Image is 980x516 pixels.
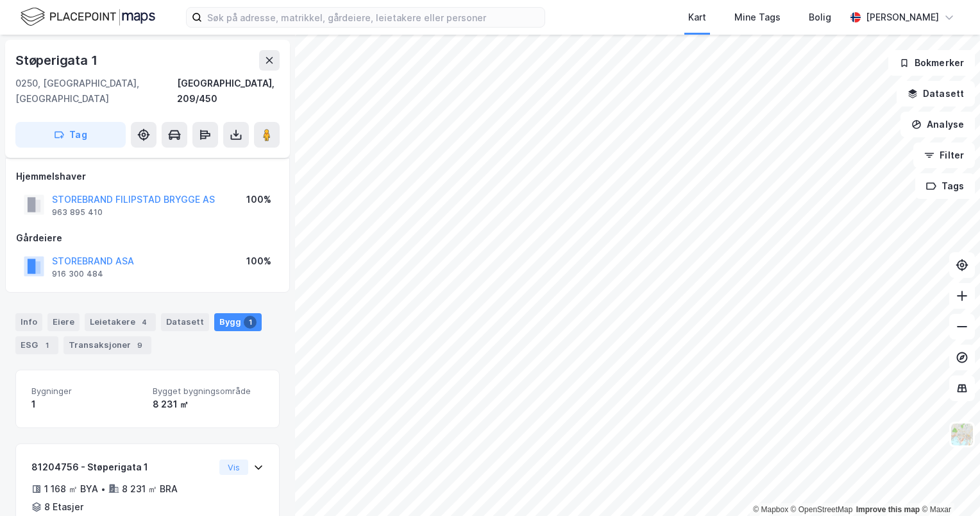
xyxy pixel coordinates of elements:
[40,339,53,352] div: 1
[753,505,788,514] a: Mapbox
[16,230,279,246] div: Gårdeiere
[101,484,106,494] div: •
[15,76,177,107] div: 0250, [GEOGRAPHIC_DATA], [GEOGRAPHIC_DATA]
[809,10,831,25] div: Bolig
[15,313,42,331] div: Info
[15,336,58,354] div: ESG
[866,10,939,25] div: [PERSON_NAME]
[31,386,142,397] span: Bygninger
[122,481,178,497] div: 8 231 ㎡ BRA
[161,313,209,331] div: Datasett
[202,8,545,27] input: Søk på adresse, matrikkel, gårdeiere, leietakere eller personer
[244,316,257,329] div: 1
[734,10,781,25] div: Mine Tags
[246,192,271,207] div: 100%
[214,313,262,331] div: Bygg
[138,316,151,329] div: 4
[44,499,83,515] div: 8 Etasjer
[52,269,103,279] div: 916 300 484
[856,505,920,514] a: Improve this map
[916,454,980,516] iframe: Chat Widget
[791,505,853,514] a: OpenStreetMap
[52,207,103,218] div: 963 895 410
[63,336,151,354] div: Transaksjoner
[31,397,142,412] div: 1
[246,254,271,269] div: 100%
[950,422,974,447] img: Z
[900,112,975,137] button: Analyse
[85,313,156,331] div: Leietakere
[21,6,155,28] img: logo.f888ab2527a4732fd821a326f86c7f29.svg
[15,50,99,71] div: Støperigata 1
[888,50,975,76] button: Bokmerker
[133,339,146,352] div: 9
[219,460,248,475] button: Vis
[44,481,98,497] div: 1 168 ㎡ BYA
[47,313,80,331] div: Eiere
[688,10,706,25] div: Kart
[153,386,264,397] span: Bygget bygningsområde
[16,169,279,184] div: Hjemmelshaver
[913,142,975,168] button: Filter
[915,173,975,199] button: Tags
[916,454,980,516] div: Kontrollprogram for chat
[15,122,126,148] button: Tag
[177,76,280,107] div: [GEOGRAPHIC_DATA], 209/450
[897,81,975,107] button: Datasett
[31,460,214,475] div: 81204756 - Støperigata 1
[153,397,264,412] div: 8 231 ㎡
